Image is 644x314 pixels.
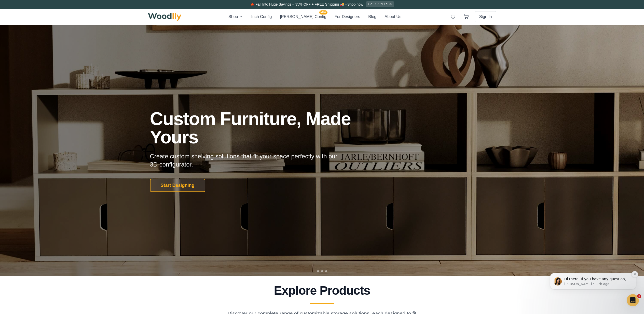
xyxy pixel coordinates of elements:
button: Inch Config [251,13,272,20]
div: message notification from Anna, 17h ago. Hi there, If you have any question, we are right here fo... [8,29,94,46]
p: Message from Anna, sent 17h ago [22,38,88,43]
div: 0d 17:17:04 [366,1,394,7]
span: Hi there, If you have any question, we are right here for you. 😊 [22,34,87,43]
iframe: Intercom live chat [627,294,639,306]
a: Shop now [347,2,363,6]
p: Create custom shelving solutions that fit your space perfectly with our 3D configurator. [150,152,346,169]
button: Sign In [475,11,496,22]
span: 🍁 Fall Into Huge Savings – 35% OFF + FREE Shipping 🚚 – [250,2,347,6]
button: Blog [368,13,376,20]
h2: Explore Products [150,285,494,297]
img: Woodlly [148,13,182,21]
button: Start Designing [150,179,205,192]
button: Shop [228,13,243,20]
h1: Custom Furniture, Made Yours [150,110,378,146]
iframe: Intercom notifications message [542,243,644,300]
img: Profile image for Anna [11,34,20,42]
span: NEW [319,10,327,14]
button: About Us [385,13,401,20]
button: [PERSON_NAME] ConfigNEW [280,13,326,20]
button: For Designers [335,13,360,20]
button: Dismiss notification [89,28,96,34]
span: 1 [637,294,641,298]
